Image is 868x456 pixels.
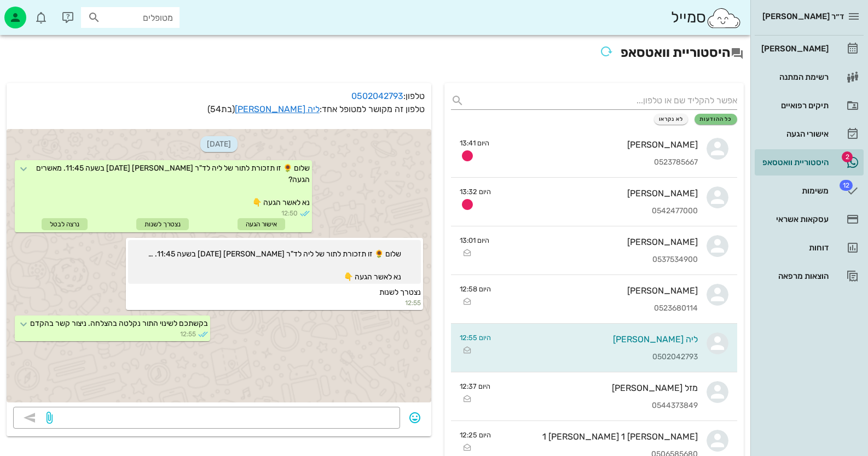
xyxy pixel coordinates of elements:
[499,383,698,393] div: מזל [PERSON_NAME]
[759,73,829,81] div: רשימת המתנה
[759,130,829,138] div: אישורי הגעה
[500,304,698,313] div: 0523680114
[499,401,698,411] div: 0544373849
[281,208,298,218] span: 12:50
[351,91,403,101] a: 0502042793
[13,103,425,116] p: טלפון זה מקושר למטופל אחד:
[460,138,489,148] small: היום 13:41
[755,36,864,62] a: [PERSON_NAME]
[762,11,844,21] span: ד״ר [PERSON_NAME]
[671,6,742,30] div: סמייל
[759,186,829,195] div: משימות
[238,218,285,230] div: אישור הגעה
[500,431,698,442] div: [PERSON_NAME] 1 [PERSON_NAME] 1
[136,218,189,230] div: נצטרך לשנות
[759,272,829,280] div: הוצאות מרפאה
[180,329,196,339] span: 12:55
[34,163,310,207] span: שלום 🌻 זו תזכורת לתור של ליה לד"ר [PERSON_NAME] [DATE] בשעה 11:45. מאשרים הגעה? נא לאשר הגעה 👇
[32,9,39,15] span: תג
[460,381,490,391] small: היום 12:37
[699,116,732,122] span: כל ההודעות
[759,101,829,110] div: תיקים רפואיים
[500,207,698,216] div: 0542477000
[500,334,698,344] div: ליה [PERSON_NAME]
[840,180,853,191] span: תג
[460,186,491,197] small: היום 13:32
[460,235,489,245] small: היום 13:01
[500,188,698,198] div: [PERSON_NAME]
[755,235,864,261] a: דוחות
[128,298,421,308] small: 12:55
[200,136,238,152] span: [DATE]
[498,237,698,247] div: [PERSON_NAME]
[500,353,698,362] div: 0502042793
[755,206,864,232] a: עסקאות אשראי
[759,158,829,167] div: היסטוריית וואטסאפ
[755,149,864,176] a: תגהיסטוריית וואטסאפ
[755,263,864,289] a: הוצאות מרפאה
[42,218,88,230] div: נרצה לבטל
[842,151,853,162] span: תג
[759,44,829,53] div: [PERSON_NAME]
[654,114,688,125] button: לא נקראו
[7,42,744,66] h2: היסטוריית וואטסאפ
[13,90,425,103] p: טלפון:
[207,104,235,114] span: (בת )
[706,7,742,29] img: SmileCloud logo
[755,92,864,119] a: תיקים רפואיים
[498,255,698,265] div: 0537534900
[210,104,221,114] span: 54
[659,116,684,122] span: לא נקראו
[759,243,829,252] div: דוחות
[755,121,864,147] a: אישורי הגעה
[498,158,698,167] div: 0523785667
[460,430,491,440] small: היום 12:25
[500,285,698,296] div: [PERSON_NAME]
[235,104,320,114] a: ליה [PERSON_NAME]
[468,92,737,109] input: אפשר להקליד שם או טלפון...
[695,114,737,125] button: כל ההודעות
[759,215,829,224] div: עסקאות אשראי
[30,319,208,328] span: בקשתכם לשינוי התור נקלטה בהצלחה. ניצור קשר בהקדם
[755,178,864,204] a: תגמשימות
[379,288,421,297] span: נצטרך לשנות
[755,64,864,90] a: רשימת המתנה
[498,139,698,150] div: [PERSON_NAME]
[460,284,491,294] small: היום 12:58
[460,332,491,343] small: היום 12:55
[148,248,402,282] span: שלום 🌻 זו תזכורת לתור של ליה לד"ר [PERSON_NAME] [DATE] בשעה 11:45. מאשרים הגעה? נא לאשר הגעה 👇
